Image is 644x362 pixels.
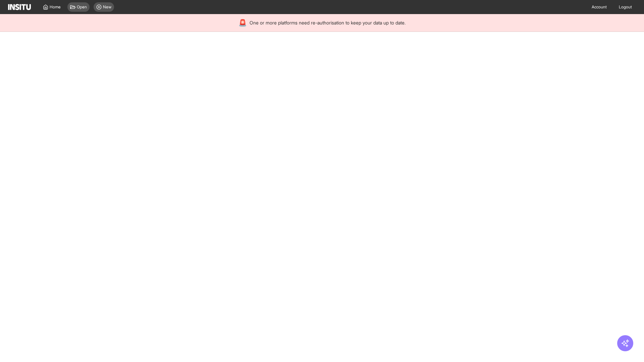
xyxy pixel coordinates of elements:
[77,4,87,10] span: Open
[103,4,111,10] span: New
[50,4,61,10] span: Home
[238,18,247,27] div: 🚨
[250,19,406,26] span: One or more platforms need re-authorisation to keep your data up to date.
[8,4,31,10] img: Logo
